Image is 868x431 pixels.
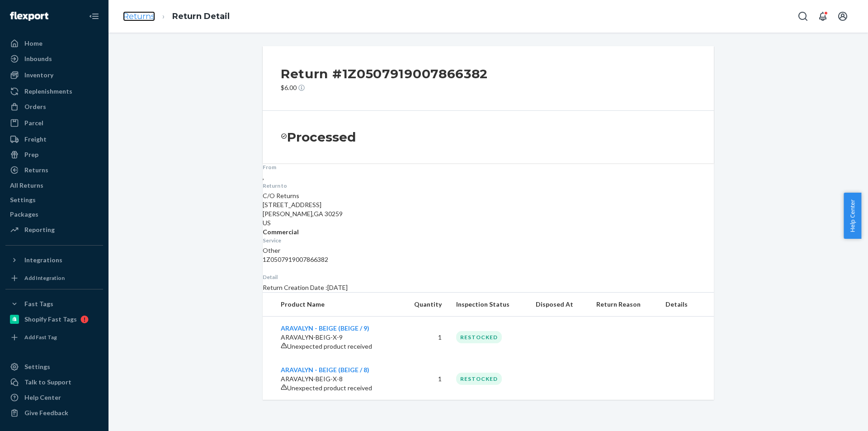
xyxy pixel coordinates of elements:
[5,52,103,66] a: Inbounds
[281,83,488,92] p: $6.00
[5,147,103,162] a: Prep
[263,200,714,209] p: [STREET_ADDRESS]
[5,178,103,193] a: All Returns
[834,7,852,25] button: Open account menu
[5,375,103,389] a: Talk to Support
[172,11,230,21] a: Return Detail
[5,271,103,285] a: Add Integration
[5,99,103,114] a: Orders
[456,331,502,343] div: RESTOCKED
[263,163,714,171] dt: From
[5,297,103,311] button: Fast Tags
[263,293,400,317] th: Product Name
[24,54,52,63] div: Inbounds
[281,366,369,374] a: ARAVALYN - BEIGE (BEIGE / 8)
[24,299,53,308] div: Fast Tags
[5,312,103,327] a: Shopify Fast Tags
[658,293,714,317] th: Details
[263,237,714,244] dt: Service
[814,7,832,25] button: Open notifications
[456,373,502,385] div: RESTOCKED
[123,11,155,21] a: Returns
[5,68,103,82] a: Inventory
[10,210,38,219] div: Packages
[263,246,280,254] span: Other
[24,333,57,341] div: Add Fast Tag
[5,360,103,374] a: Settings
[24,102,46,111] div: Orders
[24,315,77,324] div: Shopify Fast Tags
[263,228,299,236] strong: Commercial
[5,207,103,222] a: Packages
[5,406,103,420] button: Give Feedback
[5,132,103,147] a: Freight
[281,333,392,342] p: ARAVALYN-BEIG-X-9
[263,283,714,292] p: Return Creation Date : [DATE]
[400,316,449,358] td: 1
[24,39,42,48] div: Home
[24,225,55,234] div: Reporting
[400,358,449,400] td: 1
[589,293,658,317] th: Return Reason
[528,293,590,317] th: Disposed At
[263,173,264,181] span: ,
[24,87,72,96] div: Replenishments
[24,71,53,80] div: Inventory
[24,118,43,128] div: Parcel
[263,209,714,218] p: [PERSON_NAME] , GA 30259
[5,330,103,345] a: Add Fast Tag
[794,7,812,25] button: Open Search Box
[24,166,48,175] div: Returns
[5,223,103,237] a: Reporting
[844,193,861,239] button: Help Center
[400,293,449,317] th: Quantity
[5,36,103,51] a: Home
[24,135,47,144] div: Freight
[263,273,714,281] dt: Detail
[5,84,103,99] a: Replenishments
[24,150,38,159] div: Prep
[24,362,50,371] div: Settings
[24,378,71,387] div: Talk to Support
[263,218,714,227] p: US
[287,129,356,145] h3: Processed
[10,12,48,21] img: Flexport logo
[281,64,488,83] h2: Return #1Z0507919007866382
[5,253,103,267] button: Integrations
[24,274,65,282] div: Add Integration
[5,193,103,207] a: Settings
[263,191,714,200] p: C/O Returns
[281,374,392,384] p: ARAVALYN-BEIG-X-8
[287,342,372,350] span: Unexpected product received
[24,393,61,402] div: Help Center
[85,7,103,25] button: Close Navigation
[24,408,68,417] div: Give Feedback
[263,182,714,189] dt: Return to
[10,195,36,204] div: Settings
[5,163,103,177] a: Returns
[116,3,237,30] ol: breadcrumbs
[449,293,528,317] th: Inspection Status
[10,181,43,190] div: All Returns
[5,116,103,130] a: Parcel
[263,255,714,264] div: 1Z0507919007866382
[287,384,372,392] span: Unexpected product received
[24,256,62,265] div: Integrations
[5,390,103,405] a: Help Center
[281,324,369,332] a: ARAVALYN - BEIGE (BEIGE / 9)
